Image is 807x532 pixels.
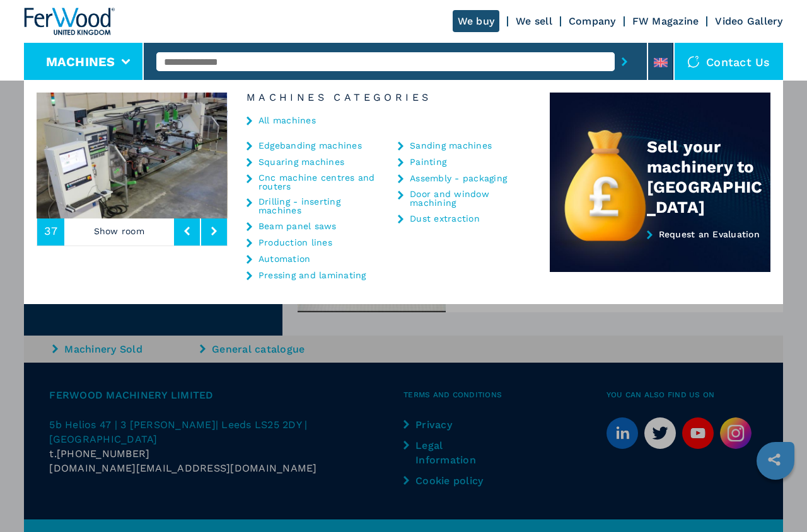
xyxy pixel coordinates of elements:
img: image [37,93,227,218]
a: Painting [410,157,446,166]
p: Show room [64,217,174,246]
div: Contact us [675,43,783,81]
div: Sell your machinery to [GEOGRAPHIC_DATA] [647,137,770,217]
a: Dust extraction [410,214,480,223]
a: All machines [258,116,316,125]
img: Ferwood [24,8,115,35]
button: Machines [46,54,115,69]
a: Assembly - packaging [410,174,507,183]
h6: Machines Categories [228,93,550,103]
a: We buy [453,10,500,32]
span: 37 [44,225,57,237]
a: Request an Evaluation [550,229,770,273]
a: FW Magazine [632,15,699,27]
a: Automation [258,254,311,263]
a: Drilling - inserting machines [258,197,380,215]
a: Video Gallery [715,15,782,27]
img: Contact us [687,55,700,68]
a: Sanding machines [410,141,492,150]
img: image [227,93,417,218]
a: Squaring machines [258,157,344,166]
a: We sell [516,15,552,27]
a: Beam panel saws [258,222,337,230]
a: Edgebanding machines [258,141,362,150]
button: submit-button [615,47,634,76]
a: Production lines [258,238,332,247]
a: Pressing and laminating [258,271,366,280]
a: Cnc machine centres and routers [258,173,380,191]
a: Company [569,15,616,27]
a: Door and window machining [410,190,531,207]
